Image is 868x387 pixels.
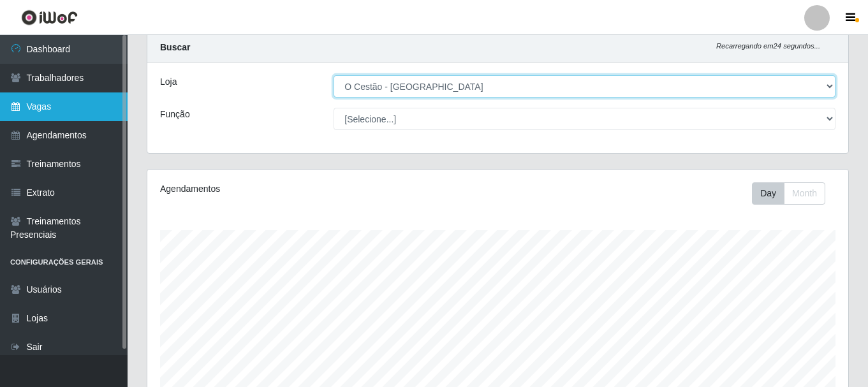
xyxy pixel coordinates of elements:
[784,182,825,205] button: Month
[21,10,78,26] img: CoreUI Logo
[160,108,190,121] label: Função
[160,75,177,89] label: Loja
[752,182,835,205] div: Toolbar with button groups
[752,182,784,205] button: Day
[752,182,825,205] div: First group
[716,42,820,50] i: Recarregando em 24 segundos...
[160,42,190,52] strong: Buscar
[160,182,430,196] div: Agendamentos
